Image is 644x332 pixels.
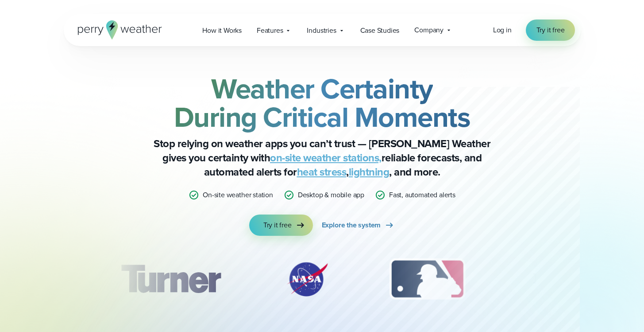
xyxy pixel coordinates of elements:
[389,190,455,200] p: Fast, automated alerts
[298,190,364,200] p: Desktop & mobile app
[257,25,283,36] span: Features
[108,257,233,301] div: 1 of 12
[276,257,338,301] div: 2 of 12
[108,257,233,301] img: Turner-Construction_1.svg
[276,257,338,301] img: NASA.svg
[108,257,536,306] div: slideshow
[322,220,381,230] span: Explore the system
[195,21,249,39] a: How it Works
[526,20,575,41] a: Try it free
[349,164,389,180] a: lightning
[263,220,292,230] span: Try it free
[517,257,587,301] img: PGA.svg
[360,25,400,36] span: Case Studies
[353,21,407,39] a: Case Studies
[517,257,587,301] div: 4 of 12
[536,25,565,35] span: Try it free
[307,25,336,36] span: Industries
[202,25,242,36] span: How it Works
[414,25,443,35] span: Company
[381,257,474,301] img: MLB.svg
[145,137,499,179] p: Stop relying on weather apps you can’t trust — [PERSON_NAME] Weather gives you certainty with rel...
[297,164,347,180] a: heat stress
[381,257,474,301] div: 3 of 12
[270,150,382,166] a: on-site weather stations,
[322,215,395,236] a: Explore the system
[493,25,512,35] a: Log in
[203,190,273,200] p: On-site weather station
[249,215,313,236] a: Try it free
[174,68,470,138] strong: Weather Certainty During Critical Moments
